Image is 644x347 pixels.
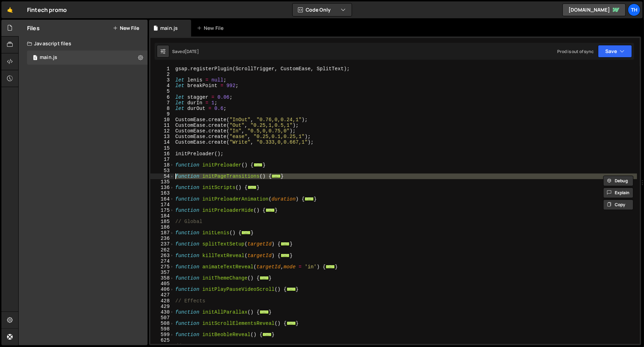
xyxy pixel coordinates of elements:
div: 6 [150,94,174,100]
button: Code Only [293,4,352,16]
div: 237 [150,241,174,247]
span: ... [272,174,281,178]
div: 263 [150,253,174,258]
span: ... [326,265,335,269]
button: Explain [603,188,633,198]
div: 174 [150,202,174,208]
div: main.js [40,54,57,61]
div: 275 [150,264,174,270]
div: 429 [150,304,174,309]
div: 430 [150,309,174,315]
span: ... [266,208,275,212]
div: 358 [150,275,174,281]
div: 12 [150,128,174,134]
div: 17 [150,157,174,162]
button: Copy [603,199,633,210]
div: 2 [150,72,174,77]
div: 3 [150,77,174,83]
span: 1 [33,55,37,61]
div: Prod is out of sync [557,48,594,54]
a: 🤙 [1,1,19,18]
span: ... [281,253,290,257]
div: 16 [150,151,174,157]
div: 13 [150,134,174,139]
button: New File [113,25,139,31]
div: 7 [150,100,174,106]
div: [DATE] [185,48,199,54]
div: 175 [150,208,174,213]
div: 406 [150,287,174,292]
div: 427 [150,292,174,298]
span: ... [260,276,269,280]
div: 187 [150,230,174,236]
div: 9 [150,111,174,117]
span: ... [248,185,257,189]
div: 15 [150,145,174,151]
span: ... [263,333,272,336]
div: Fintech promo [27,6,67,14]
div: 54 [150,173,174,179]
div: 236 [150,236,174,241]
div: 599 [150,332,174,338]
span: ... [305,197,314,201]
a: [DOMAIN_NAME] [562,4,626,16]
span: ... [254,163,263,167]
div: main.js [160,25,178,32]
span: ... [260,310,269,314]
div: 507 [150,315,174,321]
div: Javascript files [19,37,148,51]
button: Save [598,45,632,58]
button: Debug [603,176,633,186]
span: ... [287,321,296,325]
div: 184 [150,213,174,219]
div: 11 [150,123,174,128]
div: 1 [150,66,174,72]
div: New File [197,25,226,32]
div: 598 [150,326,174,332]
div: 625 [150,338,174,343]
div: 405 [150,281,174,287]
div: 136 [150,185,174,190]
div: 185 [150,219,174,224]
div: Saved [172,48,199,54]
div: 8 [150,106,174,111]
div: 135 [150,179,174,185]
div: 18 [150,162,174,168]
div: 53 [150,168,174,173]
div: 428 [150,298,174,304]
div: 186 [150,224,174,230]
div: 14 [150,139,174,145]
div: 274 [150,258,174,264]
span: ... [287,287,296,291]
div: 16948/46441.js [27,51,148,65]
div: 163 [150,190,174,196]
div: 164 [150,196,174,202]
div: 508 [150,321,174,326]
span: ... [242,231,251,235]
a: Th [628,4,640,16]
div: 4 [150,83,174,89]
div: 10 [150,117,174,123]
div: 5 [150,89,174,94]
h2: Files [27,24,40,32]
span: ... [281,242,290,246]
div: 262 [150,247,174,253]
div: 357 [150,270,174,275]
